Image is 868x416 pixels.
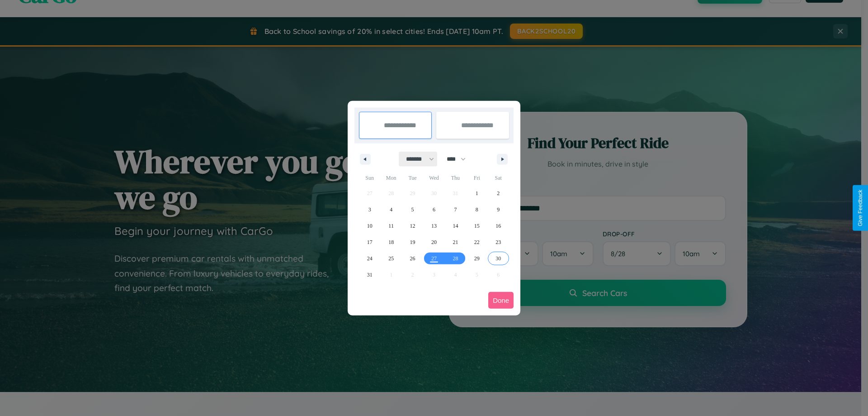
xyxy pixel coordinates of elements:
[466,185,487,201] button: 1
[410,234,415,250] span: 19
[495,250,501,267] span: 30
[445,171,466,185] span: Thu
[359,218,380,234] button: 10
[402,171,423,185] span: Tue
[411,201,414,218] span: 5
[488,218,509,234] button: 16
[359,171,380,185] span: Sun
[380,218,401,234] button: 11
[359,250,380,267] button: 24
[388,218,394,234] span: 11
[402,201,423,218] button: 5
[380,171,401,185] span: Mon
[857,190,863,226] div: Give Feedback
[488,171,509,185] span: Sat
[402,218,423,234] button: 12
[402,250,423,267] button: 26
[410,218,415,234] span: 12
[423,234,444,250] button: 20
[380,234,401,250] button: 18
[368,201,371,218] span: 3
[431,234,437,250] span: 20
[388,250,394,267] span: 25
[466,201,487,218] button: 8
[497,185,500,201] span: 2
[423,201,444,218] button: 6
[445,201,466,218] button: 7
[410,250,415,267] span: 26
[367,267,373,283] span: 31
[359,267,380,283] button: 31
[488,201,509,218] button: 9
[474,218,480,234] span: 15
[454,201,457,218] span: 7
[380,250,401,267] button: 25
[453,218,458,234] span: 14
[433,201,435,218] span: 6
[359,234,380,250] button: 17
[423,250,444,267] button: 27
[476,201,478,218] span: 8
[423,218,444,234] button: 13
[367,250,373,267] span: 24
[380,201,401,218] button: 4
[476,185,478,201] span: 1
[466,234,487,250] button: 22
[488,292,514,309] button: Done
[474,234,480,250] span: 22
[445,250,466,267] button: 28
[359,201,380,218] button: 3
[431,218,437,234] span: 13
[466,171,487,185] span: Fri
[488,185,509,201] button: 2
[488,234,509,250] button: 23
[367,234,373,250] span: 17
[495,234,501,250] span: 23
[445,234,466,250] button: 21
[390,201,392,218] span: 4
[453,250,458,267] span: 28
[474,250,480,267] span: 29
[423,171,444,185] span: Wed
[367,218,373,234] span: 10
[466,250,487,267] button: 29
[388,234,394,250] span: 18
[466,218,487,234] button: 15
[402,234,423,250] button: 19
[497,201,500,218] span: 9
[488,250,509,267] button: 30
[495,218,501,234] span: 16
[431,250,437,267] span: 27
[453,234,458,250] span: 21
[445,218,466,234] button: 14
